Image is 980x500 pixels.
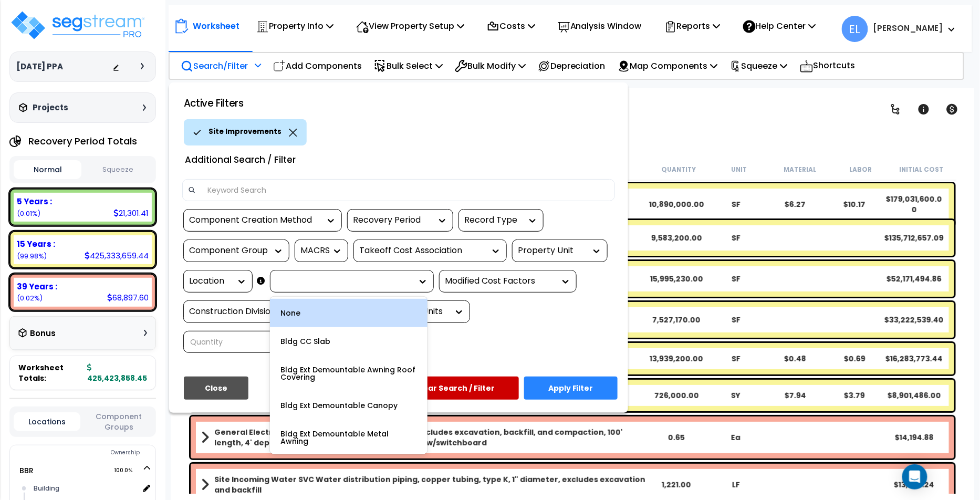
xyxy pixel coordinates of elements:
div: Additional Search / Filter [174,151,306,169]
div: 21,301.41 [113,207,149,218]
div: Construction Division [189,306,299,318]
b: 15 Years : [17,238,55,249]
button: Squeeze [84,161,152,179]
i: Please select Property Unit to enable Location [257,281,265,282]
h3: Bonus [30,329,56,338]
b: 39 Years : [17,281,57,292]
h4: Recovery Period Totals [28,136,137,147]
h3: Projects [33,102,68,113]
div: Bldg Ext Demountable Metal Awning [270,420,428,455]
div: 425,333,659.44 [85,250,149,261]
div: Bldg Ext Demountable Canopy [270,391,428,420]
div: Purpose Description Prefix [276,275,412,287]
span: Worksheet Totals: [18,362,83,383]
a: BBR 100.0% [19,465,34,476]
h3: [DATE] PPA [16,61,63,72]
div: Ownership [31,446,155,459]
div: Bldg Ext Demountable Awning Roof Covering [270,356,428,391]
button: Clear Search / Filter [391,377,519,400]
button: Component Groups [86,411,152,433]
div: MACRS [300,245,327,257]
button: Locations [14,412,80,431]
div: Takeoff Cost Association [359,245,485,257]
div: Bldg CC Slab [270,327,428,356]
div: Component Group [189,245,268,257]
b: 5 Years : [17,196,52,207]
div: None [270,299,428,327]
div: 68,897.60 [107,292,149,303]
b: 425,423,858.45 [87,362,147,383]
h1: Active Filters [174,98,623,109]
button: Normal [14,160,81,179]
button: Close [184,377,248,400]
span: 100.0% [114,464,142,477]
div: Component Creation Method [189,214,320,226]
input: Keyword Search [201,182,609,198]
button: Apply Filter [524,377,618,400]
div: Open Intercom Messenger [902,464,927,489]
p: Site Improvements [208,126,282,138]
div: Units [422,306,449,318]
div: Recovery Period [353,214,432,226]
div: Modified Cost Factors [445,275,555,287]
div: Property Unit [518,245,586,257]
div: Location [189,275,231,287]
img: logo_pro_r.png [9,9,146,41]
small: (0.02%) [17,294,43,303]
small: (0.01%) [17,209,40,218]
div: Record Type [464,214,522,226]
div: Building [31,482,139,495]
small: (99.98%) [17,252,47,261]
input: Quantity [183,331,339,353]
